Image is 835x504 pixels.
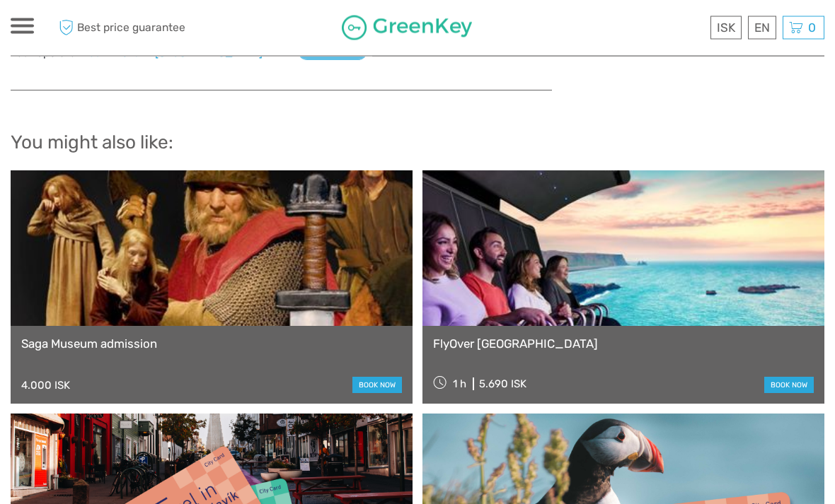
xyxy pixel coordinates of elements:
[433,337,814,351] a: FlyOver [GEOGRAPHIC_DATA]
[21,380,70,392] div: 4.000 ISK
[20,25,160,36] p: We're away right now. Please check back later!
[717,20,735,35] span: ISK
[21,337,402,351] a: Saga Museum admission
[11,132,824,155] h2: You might also like:
[352,377,402,394] a: book now
[342,16,472,40] img: 1287-122375c5-1c4a-481d-9f75-0ef7bf1191bb_logo_small.jpg
[748,16,776,40] div: EN
[55,16,214,40] span: Best price guarantee
[764,377,814,394] a: book now
[163,22,180,39] button: Open LiveChat chat widget
[806,20,818,35] span: 0
[453,378,466,391] span: 1 h
[479,378,526,391] div: 5.690 ISK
